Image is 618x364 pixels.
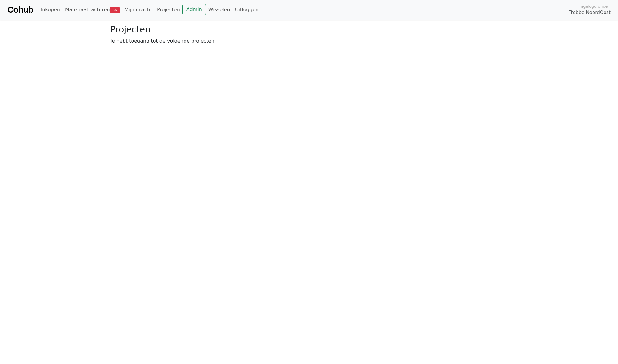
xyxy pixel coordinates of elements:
[110,37,508,45] p: Je hebt toegang tot de volgende projecten
[7,2,33,17] a: Cohub
[110,24,508,35] h3: Projecten
[182,4,206,15] a: Admin
[63,4,122,16] a: Materiaal facturen86
[122,4,155,16] a: Mijn inzicht
[154,4,182,16] a: Projecten
[569,9,611,16] span: Trebbe NoordOost
[206,4,233,16] a: Wisselen
[579,3,611,9] span: Ingelogd onder:
[110,7,120,13] span: 86
[38,4,62,16] a: Inkopen
[233,4,261,16] a: Uitloggen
